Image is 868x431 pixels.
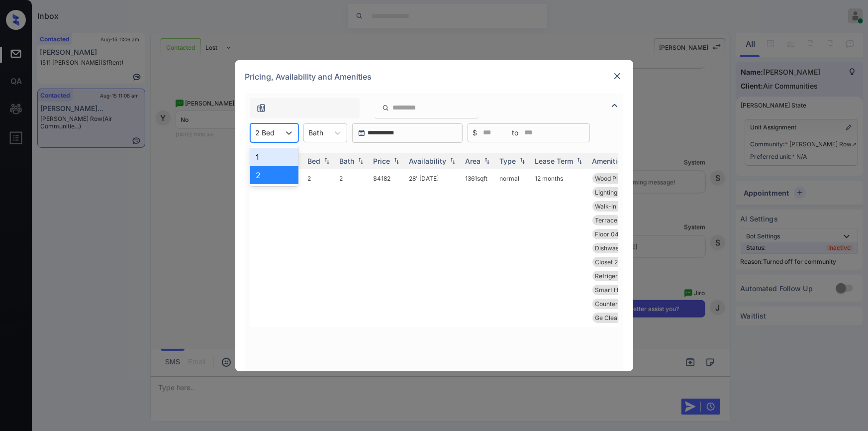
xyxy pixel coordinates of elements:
span: to [512,127,519,138]
div: Bath [340,157,355,165]
td: 416 [250,169,304,327]
span: Wood Plank Floo... [595,175,647,182]
div: 2 [250,166,298,184]
img: icon-zuma [382,104,389,112]
span: Terrace [595,216,618,224]
div: Area [466,157,481,165]
span: Ge Clean Stainl... [595,314,643,322]
span: Closet 2014 [595,258,629,266]
div: Bed [308,157,321,165]
img: icon-zuma [256,103,266,113]
td: normal [496,169,531,327]
img: sorting [575,157,584,164]
img: sorting [356,157,366,164]
img: sorting [322,157,332,164]
span: Walk-in Shower [595,203,640,210]
span: Countertops Gra... [595,300,647,308]
td: 2 [336,169,370,327]
img: sorting [448,157,458,164]
div: Amenities [592,157,626,165]
div: Availability [409,157,447,165]
div: Price [374,157,390,165]
span: Floor 04 [595,230,619,238]
div: Type [500,157,516,165]
td: $4182 [370,169,405,327]
span: Refrigerator Le... [595,272,643,280]
img: close [612,71,622,81]
img: icon-zuma [609,100,621,111]
div: Lease Term [535,157,574,165]
span: Dishwasher [595,244,629,252]
img: sorting [391,157,401,164]
span: Lighting Recess... [595,189,644,196]
img: sorting [482,157,492,164]
div: 1 [250,148,298,166]
span: Smart Home Door... [595,286,651,294]
img: sorting [517,157,527,164]
td: 2 [304,169,336,327]
span: $ [473,127,478,138]
td: 12 months [531,169,588,327]
td: 1361 sqft [462,169,496,327]
td: 28' [DATE] [405,169,462,327]
div: Pricing, Availability and Amenities [235,60,633,93]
